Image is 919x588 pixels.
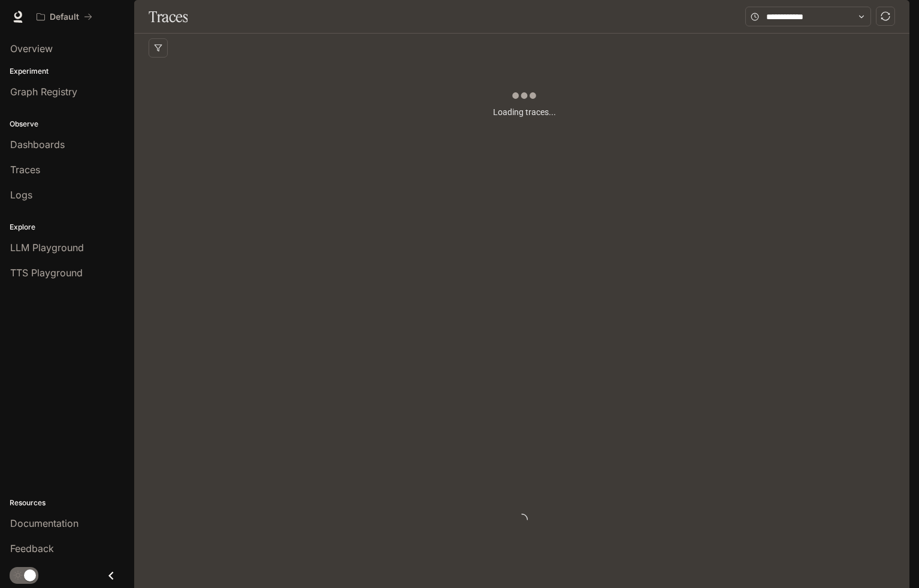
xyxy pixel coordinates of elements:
h1: Traces [149,5,188,29]
span: sync [881,11,890,21]
span: loading [515,513,528,526]
button: All workspaces [31,5,98,29]
article: Loading traces... [493,105,556,119]
p: Default [50,12,79,22]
